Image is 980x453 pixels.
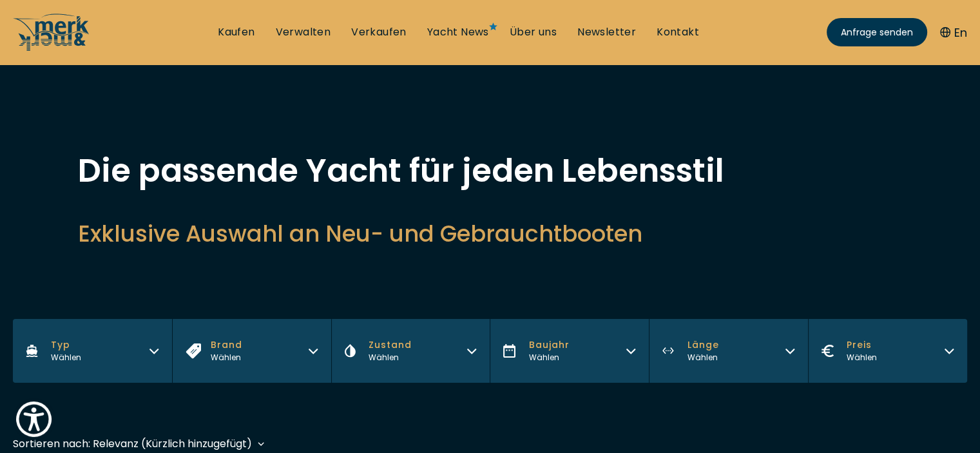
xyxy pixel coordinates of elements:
a: Verwalten [276,25,331,39]
button: Show Accessibility Preferences [13,398,55,440]
span: Länge [687,338,719,352]
span: Typ [51,338,81,352]
div: Wählen [687,352,719,363]
button: En [940,24,967,41]
div: Sortieren nach: Relevanz (Kürzlich hinzugefügt) [13,436,252,452]
span: Brand [211,338,242,352]
span: Zustand [369,338,412,352]
span: Preis [847,338,877,352]
button: BaujahrWählen [490,319,649,383]
a: Anfrage senden [827,18,927,46]
div: Wählen [369,352,412,363]
span: Baujahr [528,338,569,352]
a: Kaufen [218,25,255,39]
button: LängeWählen [649,319,808,383]
h2: Exklusive Auswahl an Neu- und Gebrauchtbooten [78,218,903,249]
button: PreisWählen [808,319,967,383]
div: Wählen [211,352,242,363]
a: Verkaufen [351,25,407,39]
a: Yacht News [427,25,489,39]
button: BrandWählen [172,319,331,383]
a: Newsletter [577,25,636,39]
a: Kontakt [657,25,699,39]
button: TypWählen [13,319,172,383]
div: Wählen [847,352,877,363]
div: Wählen [51,352,81,363]
span: Anfrage senden [841,26,913,39]
button: ZustandWählen [331,319,490,383]
div: Wählen [528,352,569,363]
a: Über uns [510,25,557,39]
h1: Die passende Yacht für jeden Lebensstil [78,155,903,187]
